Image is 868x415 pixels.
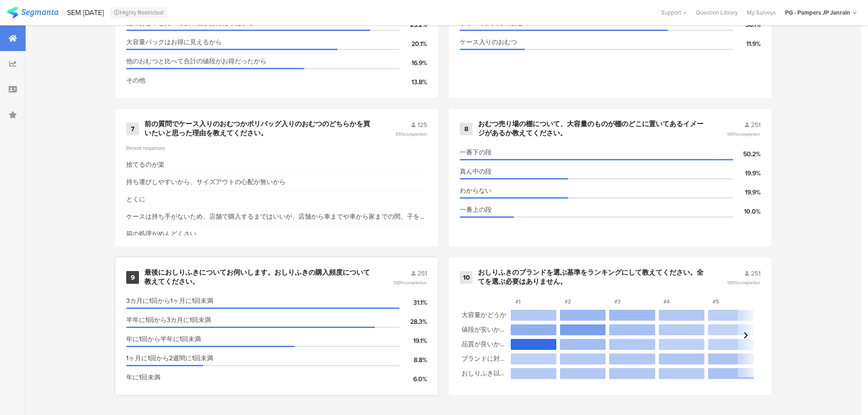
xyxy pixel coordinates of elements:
div: 50.2% [733,149,760,159]
span: 一番上の段 [460,205,492,215]
div: | [62,7,63,18]
span: 他のおむつと比べて合計の値段がお得だったから [126,56,267,66]
a: Question Library [691,8,742,17]
div: 28.3% [400,317,427,327]
span: 125 [417,120,427,130]
span: 1ヶ月に1回から2週間に1回未満 [126,354,213,363]
div: Support [661,5,687,20]
div: 10.0% [733,207,760,216]
div: 16.9% [400,58,427,68]
section: 1.2% [659,339,704,350]
section: 4.8% [659,368,704,379]
section: 13.1% [560,339,606,350]
span: 年に1回から半年に1回未満 [126,334,201,344]
div: 最後におしりふきについてお伺いします。おしりふきの購入頻度について教えてください。 [144,268,371,286]
section: 6.4% [609,354,655,364]
span: 一番下の段 [460,148,492,157]
span: その他 [126,76,145,85]
div: 前の質問でケース入りのおむつかポリバッグ入りのおむつのどちらかを買いたいと思った理由を教えてください。 [144,120,373,138]
div: 6.0% [400,374,427,384]
span: 251 [417,269,427,278]
section: ブランドに対するイメージが好きかどうか [462,354,506,364]
div: ケースは持ち手がないため、店舗で購入するまではいいが、店舗から車までや車から家までの間、子を抱えたままでは持ちにくい。 [126,212,427,221]
div: 捨てるのが楽 [126,160,164,169]
span: 3カ月に1回から1ヶ月に1回未満 [126,296,213,306]
div: 7 [126,123,139,135]
div: 10 [460,271,473,284]
section: 1.6% [511,354,556,364]
div: 持ち運びしやすいから、サイズアウトの心配が無いから [126,177,286,187]
section: 大容量かどうか [462,310,506,321]
span: 95% [395,131,427,138]
img: segmanta logo [7,7,58,18]
div: 8 [460,123,473,135]
span: ケース入りのおむつ [460,37,517,47]
section: 11.6% [609,324,655,335]
section: 64.1% [511,339,556,350]
span: 年に1回未満 [126,373,160,382]
div: SEM [DATE] [67,8,104,17]
span: completion [738,279,760,286]
div: 31.1% [400,298,427,307]
span: 100% [727,279,760,286]
div: 19.9% [733,169,760,178]
div: 13.8% [400,77,427,87]
div: 箱の処理がめんどくさい [126,229,196,239]
span: 100% [727,131,760,138]
section: 32.3% [560,324,606,335]
section: 14.3% [609,310,655,321]
span: わからない [460,186,492,195]
section: #5 [713,297,749,306]
span: completion [404,279,427,286]
section: 6.8% [659,310,704,321]
div: 19.9% [733,188,760,197]
div: おむつ売り場の棚について、大容量のものが棚のどこに置いてあるイメージがあるか教えてください。 [478,120,705,138]
section: #2 [565,297,601,306]
section: 8.0% [659,354,704,364]
div: おしりふきのブランドを選ぶ基準をランキングにして教えてください。全てを選ぶ必要はありません。 [478,268,705,286]
section: 0.0% [708,324,754,335]
section: #3 [614,297,651,306]
section: 値段が安いかどうか [462,324,506,335]
span: 大容量パックはお得に見えるから [126,37,222,47]
section: 6.8% [609,368,655,379]
div: 20.1% [400,39,427,49]
section: 5.6% [560,354,606,364]
section: 22.3% [511,324,556,335]
span: 251 [751,269,760,278]
section: 6.8% [609,339,655,350]
span: 100% [394,279,427,286]
section: 10.4% [708,368,754,379]
section: 5.6% [511,368,556,379]
div: 19.1% [400,336,427,346]
span: 半年に1回から3カ月に1回未満 [126,315,211,325]
span: completion [404,131,427,138]
section: 2.8% [708,310,754,321]
span: 251 [751,120,760,130]
div: PG - Pampers JP Janrain [785,8,850,17]
section: 4.8% [659,324,704,335]
a: My Surveys [742,8,781,17]
section: 0.8% [708,339,754,350]
div: Highly Restricted [110,7,167,18]
div: Recent responses [126,144,427,152]
section: 6.4% [511,310,556,321]
section: 8.8% [708,354,754,364]
section: #1 [515,297,552,306]
div: 11.9% [733,39,760,49]
section: 品質が良いかどうか [462,339,506,350]
div: 9 [126,271,139,284]
div: 8.8% [400,355,427,365]
span: 真ん中の段 [460,167,492,176]
span: completion [738,131,760,138]
section: 16.3% [560,310,606,321]
section: #4 [663,297,700,306]
div: とくに [126,195,145,204]
section: おしりふき以外にも使えるかどうか [462,368,506,379]
section: 6.8% [560,368,606,379]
